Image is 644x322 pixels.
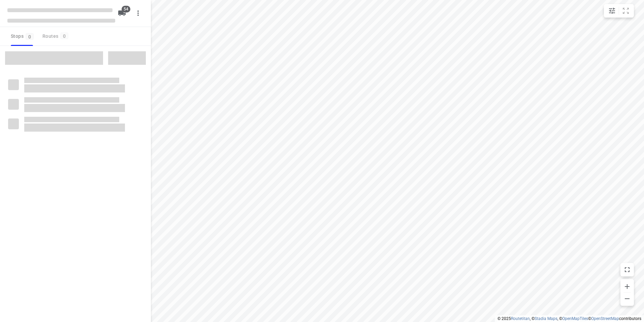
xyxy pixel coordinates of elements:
a: Routetitan [511,316,530,321]
a: Stadia Maps [535,316,557,321]
div: small contained button group [604,4,634,18]
a: OpenStreetMap [591,316,619,321]
button: Map settings [605,4,619,18]
li: © 2025 , © , © © contributors [497,316,641,321]
a: OpenMapTiles [562,316,588,321]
